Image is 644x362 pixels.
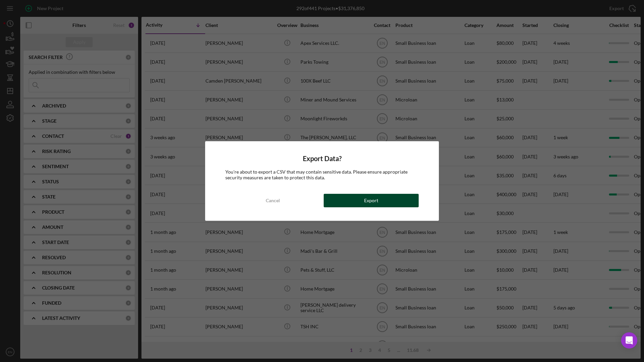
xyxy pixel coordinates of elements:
[364,194,378,207] div: Export
[266,194,280,207] div: Cancel
[324,194,419,207] button: Export
[621,332,637,349] div: Open Intercom Messenger
[225,194,320,207] button: Cancel
[225,155,419,162] h4: Export Data?
[225,169,419,180] div: You're about to export a CSV that may contain sensitive data. Please ensure appropriate security ...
